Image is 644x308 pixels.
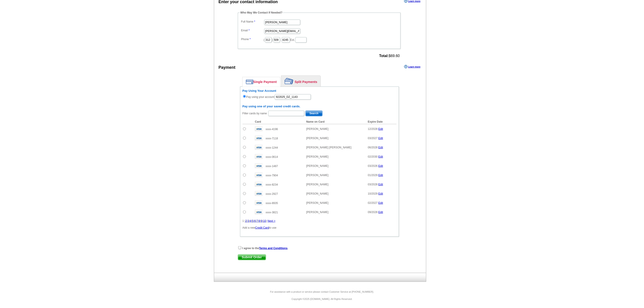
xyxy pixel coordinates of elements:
span: xxxx-8234 [266,183,278,186]
img: single-payment.png [246,79,253,84]
img: visa.gif [255,154,263,159]
span: xxxx-8935 [266,202,278,205]
span: 02/2027 [368,201,378,205]
label: Phone [241,37,264,41]
a: Edit [378,146,383,149]
th: Name on Card [304,120,366,124]
img: visa.gif [255,200,263,205]
iframe: LiveChat chat widget [554,203,644,308]
span: [PERSON_NAME] [306,127,329,131]
span: 03/2026 [368,164,378,168]
strong: I agree to the . [242,247,288,250]
span: [PERSON_NAME] [306,201,329,205]
a: Split Payments [281,76,321,87]
a: 2 [245,219,247,223]
h6: Pay Using Your Account [243,89,396,93]
span: xxxx-3821 [266,211,278,214]
a: 5 [252,219,254,223]
img: visa.gif [255,163,263,168]
span: 09/2028 [368,211,378,214]
img: visa.gif [255,126,263,131]
a: Single Payment [243,77,280,87]
a: Edit [378,183,383,186]
span: xxxx-1244 [266,146,278,149]
a: Edit [378,174,383,177]
th: Card [253,120,304,124]
a: Edit [378,127,383,131]
a: Edit [378,155,383,158]
strong: Total: [379,54,389,58]
a: Terms and Conditions [259,247,288,250]
img: visa.gif [255,136,263,140]
span: 10/2029 [368,192,378,195]
span: [PERSON_NAME] [306,192,329,195]
a: 7 [257,219,258,223]
a: 3 [248,219,249,223]
span: [PERSON_NAME] [PERSON_NAME] [306,146,352,149]
span: xxxx-1487 [266,165,278,168]
img: visa.gif [255,182,263,187]
span: $69.60 [379,54,400,58]
span: xxxx-7904 [266,174,278,177]
span: 12/2028 [368,127,378,131]
span: [PERSON_NAME] [306,174,329,177]
span: 03/2027 [368,137,378,140]
dd: ( ) - Ext. [240,36,398,43]
img: visa.gif [255,145,263,150]
a: Edit [378,137,383,140]
img: visa.gif [255,210,263,214]
a: 6 [254,219,256,223]
a: 8 [259,219,260,223]
span: xxxx-2927 [266,192,278,195]
a: Edit [378,201,383,205]
div: 1 | | | | | | | | | | [243,219,396,223]
span: 01/2029 [368,174,378,177]
img: visa.gif [255,191,263,196]
a: 4 [250,219,251,223]
span: 03/2028 [368,183,378,186]
p: Add a new to use [243,226,396,230]
a: Edit [378,192,383,195]
span: 02/2030 [368,155,378,158]
legend: Who May We Contact If Needed? [240,11,283,15]
a: Next > [268,219,275,223]
span: [PERSON_NAME] [306,164,329,168]
label: Email [241,28,264,32]
span: xxxx-4196 [266,128,278,131]
img: visa.gif [255,173,263,177]
span: [PERSON_NAME] [306,155,329,158]
input: PO #: [275,94,311,100]
a: Edit [378,164,383,168]
th: Expire Date [366,120,396,124]
span: Submit Order [238,255,266,260]
span: xxxx-0614 [266,155,278,159]
a: 9 [261,219,262,223]
div: Payment [219,64,236,71]
span: [PERSON_NAME] [306,183,329,186]
a: Learn more [404,65,420,69]
a: Edit [378,211,383,214]
div: Pay using your account [243,89,396,100]
img: split-payment.png [285,78,293,84]
label: Filter cards by name [243,111,267,115]
h6: Pay using one of your saved credit cards. [243,105,396,108]
a: Credit Card [255,226,269,229]
button: Search [305,110,323,116]
span: xxxx-7118 [266,137,278,140]
span: [PERSON_NAME] [306,137,329,140]
label: Full Name [241,20,264,24]
a: 10 [263,219,266,223]
span: 06/2028 [368,146,378,149]
span: [PERSON_NAME] [306,211,329,214]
